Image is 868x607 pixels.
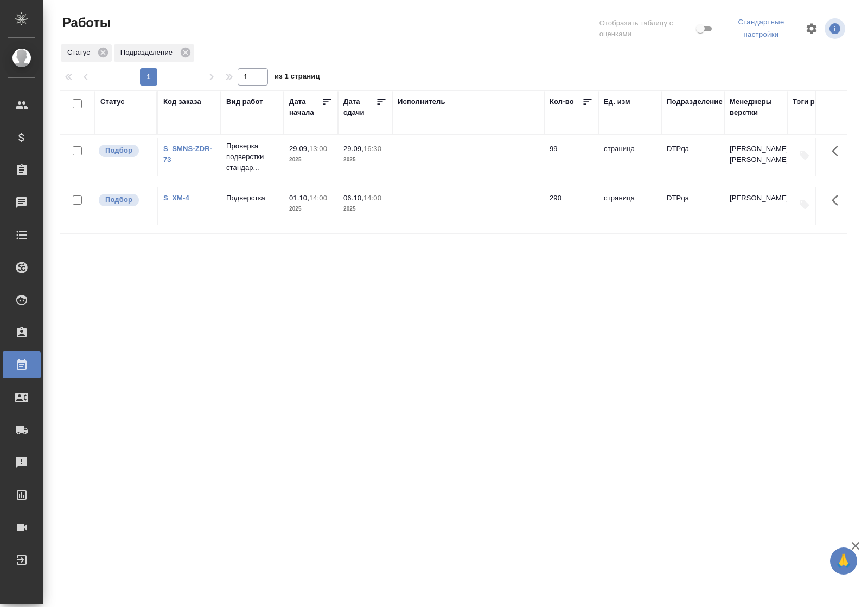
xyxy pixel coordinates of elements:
div: Можно подбирать исполнителей [98,143,151,158]
a: S_SMNS-ZDR-73 [163,145,212,164]
button: Добавить тэги [793,143,816,167]
div: Менеджеры верстки [730,96,782,118]
div: Статус [61,44,112,62]
td: 99 [544,138,598,176]
p: 2025 [289,154,333,165]
div: Исполнитель [398,96,445,107]
td: DTPqa [661,138,724,176]
p: Проверка подверстки стандар... [226,141,278,173]
button: Здесь прячутся важные кнопки [825,138,851,164]
p: 2025 [343,154,387,165]
span: 🙏 [834,550,853,572]
div: Подразделение [114,44,194,62]
div: split button [724,14,799,43]
p: Подверстка [226,193,278,204]
span: Посмотреть информацию [825,18,847,39]
div: Вид работ [226,96,263,107]
span: Отобразить таблицу с оценками [599,18,694,40]
td: DTPqa [661,187,724,225]
a: S_XM-4 [163,194,189,202]
div: Статус [100,96,125,107]
div: Дата сдачи [343,96,376,118]
button: 🙏 [830,547,857,575]
span: Работы [60,14,111,31]
button: Здесь прячутся важные кнопки [825,187,851,213]
p: 29.09, [343,145,363,153]
p: 13:00 [309,145,327,153]
div: Дата начала [289,96,322,118]
td: страница [598,138,661,176]
td: 290 [544,187,598,225]
div: Можно подбирать исполнителей [98,193,151,207]
p: 14:00 [363,194,381,202]
p: [PERSON_NAME] [730,193,782,204]
span: Настроить таблицу [799,16,825,42]
div: Подразделение [667,96,723,107]
div: Код заказа [163,96,201,107]
p: [PERSON_NAME], [PERSON_NAME] [730,143,782,165]
button: Добавить тэги [793,193,816,217]
p: 06.10, [343,194,363,202]
p: Статус [67,47,94,58]
p: Подбор [105,145,132,156]
p: 2025 [289,204,333,214]
p: 14:00 [309,194,327,202]
p: 01.10, [289,194,309,202]
p: Подразделение [120,47,176,58]
p: 2025 [343,204,387,214]
div: Тэги работы [793,96,837,107]
p: 29.09, [289,145,309,153]
div: Ед. изм [604,96,630,107]
p: 16:30 [363,145,381,153]
td: страница [598,187,661,225]
span: из 1 страниц [275,70,320,86]
div: Кол-во [550,96,574,107]
p: Подбор [105,194,132,205]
